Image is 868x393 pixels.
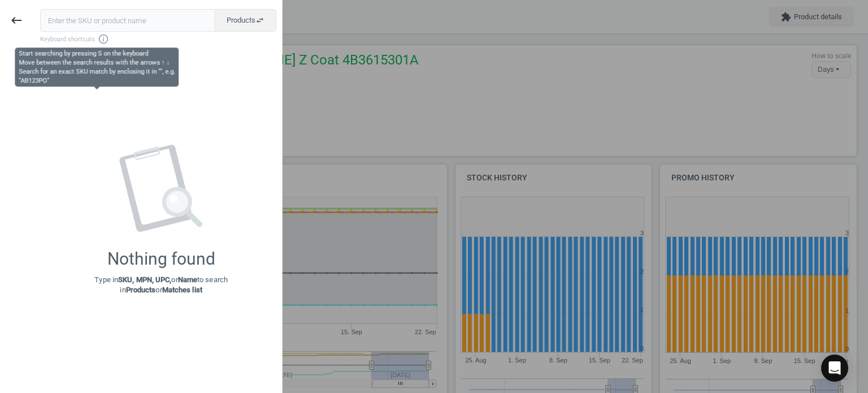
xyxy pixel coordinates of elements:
[162,286,202,294] strong: Matches list
[118,275,171,284] strong: SKU, MPN, UPC,
[10,14,23,27] i: keyboard_backspace
[126,286,156,294] strong: Products
[227,15,264,25] span: Products
[178,275,197,284] strong: Name
[255,16,264,25] i: swap_horiz
[821,355,848,382] div: Open Intercom Messenger
[40,33,276,45] span: Keyboard shortcuts
[98,33,109,45] i: info_outline
[94,275,228,295] p: Type in or to search in or
[19,50,175,85] div: Start searching by pressing S on the keyboard Move between the search results with the arrows ↑ ↓...
[40,9,215,32] input: Enter the SKU or product name
[215,9,276,32] button: Productsswap_horiz
[3,7,29,34] button: keyboard_backspace
[107,249,215,269] div: Nothing found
